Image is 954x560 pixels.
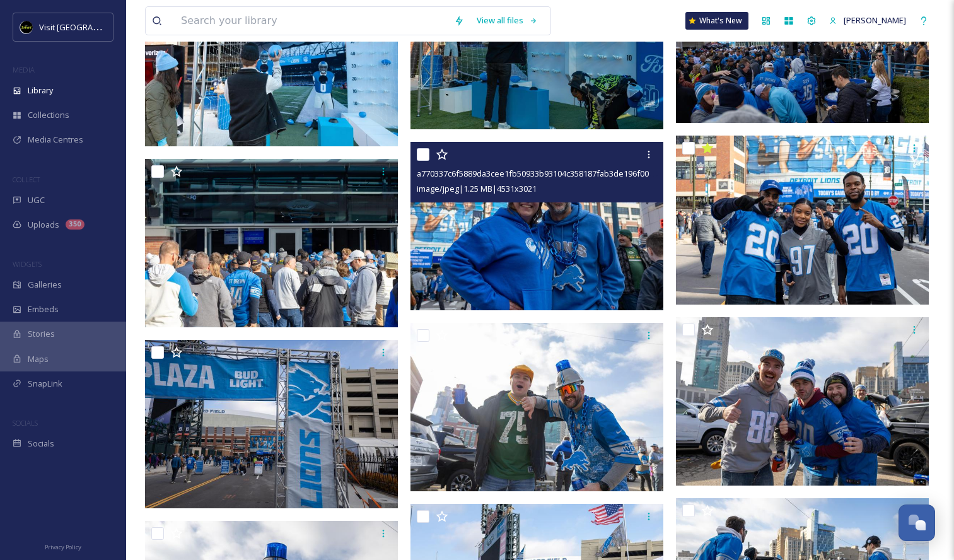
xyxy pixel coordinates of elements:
a: What's New [685,12,748,30]
img: 6b433adb8930b7d20f608d0dfcaee22a8ce920fe4ac981a92d3570e4e642936a.jpg [145,340,398,509]
span: SOCIALS [13,418,38,428]
img: a770337c6f5889da3cee1fb50933b93104c358187fab3de196f004036f20f03a.jpg [410,142,663,311]
span: Privacy Policy [45,543,81,551]
span: a770337c6f5889da3cee1fb50933b93104c358187fab3de196f004036f20f03a.jpg [417,167,708,179]
span: Collections [28,109,69,121]
span: Socials [28,438,54,450]
span: COLLECT [13,175,40,184]
span: UGC [28,194,45,206]
span: Maps [28,353,49,365]
span: Media Centres [28,134,83,146]
span: SnapLink [28,378,62,390]
a: [PERSON_NAME] [823,8,912,33]
span: Embeds [28,303,59,315]
img: VISIT%20DETROIT%20LOGO%20-%20BLACK%20BACKGROUND.png [20,21,33,33]
div: 350 [66,219,84,230]
span: Galleries [28,279,62,291]
span: [PERSON_NAME] [844,15,906,26]
input: Search your library [175,7,448,35]
span: Library [28,85,53,96]
span: Uploads [28,219,59,231]
a: Privacy Policy [45,539,81,554]
a: View all files [470,8,544,33]
img: 2141dfae86f623509f1ae7622c8c386248fd96cf7bef3816b69382ac457c3aa1.jpg [145,159,398,328]
span: Stories [28,328,55,340]
button: Open Chat [899,505,935,541]
img: 5f0907f07791862aae12c043aa0997ae88c9ae95d411c5b2bd913bf460a076b2.jpg [676,136,929,305]
span: WIDGETS [13,259,42,269]
img: 539db1fa8e8663eca32134f95bbd28469324504e1d385ac5c1b8d338c2c532b6.jpg [410,323,663,492]
span: MEDIA [13,65,35,74]
span: Visit [GEOGRAPHIC_DATA] [39,21,137,33]
span: image/jpeg | 1.25 MB | 4531 x 3021 [417,183,537,194]
img: 24ffd261d7dd0d2c00ca92f1910f351961dc8b9c582c9f95fcd82555bcda090b.jpg [676,317,929,486]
